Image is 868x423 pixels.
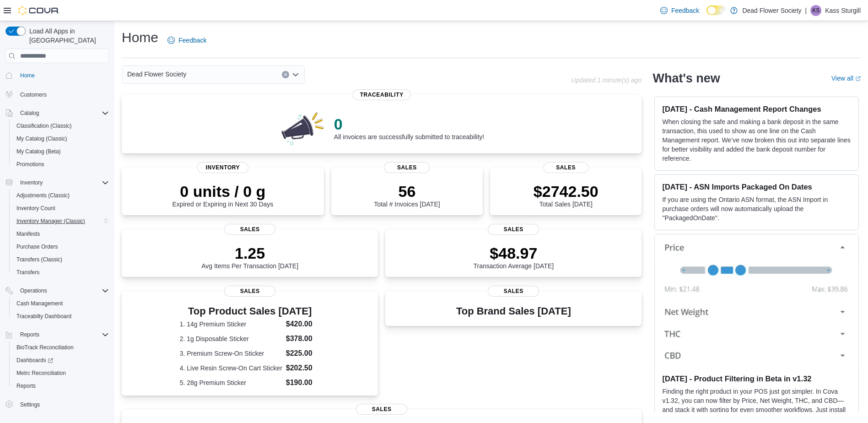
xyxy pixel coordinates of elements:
span: Dashboards [16,357,53,364]
button: Reports [9,380,113,392]
button: Inventory Manager (Classic) [9,215,113,228]
button: My Catalog (Beta) [9,145,113,158]
span: Metrc Reconciliation [16,369,66,377]
dd: $378.00 [286,333,320,344]
span: Adjustments (Classic) [13,190,109,201]
span: Inventory [20,179,43,186]
span: Purchase Orders [16,243,58,250]
span: Inventory Count [16,205,55,212]
div: Total Sales [DATE] [534,182,598,208]
a: Adjustments (Classic) [13,190,73,201]
p: $2742.50 [534,182,598,201]
span: Promotions [13,159,109,170]
span: Operations [16,285,109,296]
span: Traceabilty Dashboard [16,313,71,320]
div: All invoices are successfully submitted to traceability! [334,115,484,141]
button: Inventory Count [9,202,113,215]
span: Sales [384,162,430,173]
a: Dashboards [13,355,57,366]
p: When closing the safe and making a bank deposit in the same transaction, this used to show as one... [662,117,851,163]
dt: 4. Live Resin Screw-On Cart Sticker [180,363,282,373]
span: Catalog [20,109,39,117]
span: My Catalog (Classic) [13,133,109,144]
h3: Top Brand Sales [DATE] [456,306,571,317]
span: Purchase Orders [13,241,109,252]
span: Classification (Classic) [13,120,109,131]
span: Feedback [671,6,699,15]
a: Cash Management [13,298,66,309]
a: My Catalog (Classic) [13,133,71,144]
span: Settings [20,401,40,408]
div: Kass Sturgill [810,5,821,16]
span: Sales [224,286,275,297]
a: Feedback [164,31,210,49]
span: Sales [543,162,588,173]
a: Transfers [13,267,43,278]
a: Transfers (Classic) [13,254,66,265]
svg: External link [855,76,861,81]
p: Kass Sturgill [825,5,861,16]
dd: $225.00 [286,348,320,359]
span: Cash Management [16,300,63,307]
span: Classification (Classic) [16,122,72,130]
a: Traceabilty Dashboard [13,311,75,322]
span: Feedback [178,36,206,45]
p: | [805,5,807,16]
button: Inventory [2,176,113,189]
p: 1.25 [201,244,298,262]
h1: Home [122,28,158,47]
button: Promotions [9,158,113,171]
h3: [DATE] - Cash Management Report Changes [662,104,851,114]
span: Customers [20,91,47,98]
a: Classification (Classic) [13,120,75,131]
span: Transfers (Classic) [16,256,62,263]
span: Transfers (Classic) [13,254,109,265]
button: Reports [2,328,113,341]
h3: Top Product Sales [DATE] [180,306,320,317]
button: Adjustments (Classic) [9,189,113,202]
a: Inventory Count [13,203,59,214]
span: Sales [488,224,539,235]
dt: 1. 14g Premium Sticker [180,320,282,329]
span: Promotions [16,161,44,168]
span: Operations [20,287,47,294]
button: My Catalog (Classic) [9,132,113,145]
dd: $190.00 [286,377,320,388]
span: BioTrack Reconciliation [13,342,109,353]
span: Reports [13,380,109,391]
dt: 3. Premium Screw-On Sticker [180,349,282,358]
a: My Catalog (Beta) [13,146,65,157]
a: Settings [16,399,43,410]
h2: What's new [652,71,720,86]
dd: $202.50 [286,363,320,374]
p: Dead Flower Society [742,5,801,16]
span: Adjustments (Classic) [16,192,70,199]
button: Catalog [2,107,113,119]
button: Transfers [9,266,113,279]
span: Cash Management [13,298,109,309]
div: Expired or Expiring in Next 30 Days [172,182,273,208]
input: Dark Mode [706,5,726,15]
span: Inventory [197,162,248,173]
button: BioTrack Reconciliation [9,341,113,354]
div: Transaction Average [DATE] [474,244,554,270]
button: Home [2,69,113,82]
span: Reports [20,331,39,338]
span: Settings [16,399,109,410]
p: Updated 1 minute(s) ago [571,76,642,84]
span: KS [812,5,819,16]
span: Manifests [16,230,40,238]
a: BioTrack Reconciliation [13,342,77,353]
button: Classification (Classic) [9,119,113,132]
div: Total # Invoices [DATE] [374,182,440,208]
p: If you are using the Ontario ASN format, the ASN Import in purchase orders will now automatically... [662,195,851,222]
span: Traceabilty Dashboard [13,311,109,322]
h3: [DATE] - ASN Imports Packaged On Dates [662,182,851,191]
p: 0 units / 0 g [172,182,273,201]
span: Reports [16,382,36,390]
span: Manifests [13,228,109,239]
span: My Catalog (Beta) [16,148,61,155]
dt: 2. 1g Disposable Sticker [180,334,282,343]
a: Purchase Orders [13,241,62,252]
button: Purchase Orders [9,240,113,253]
